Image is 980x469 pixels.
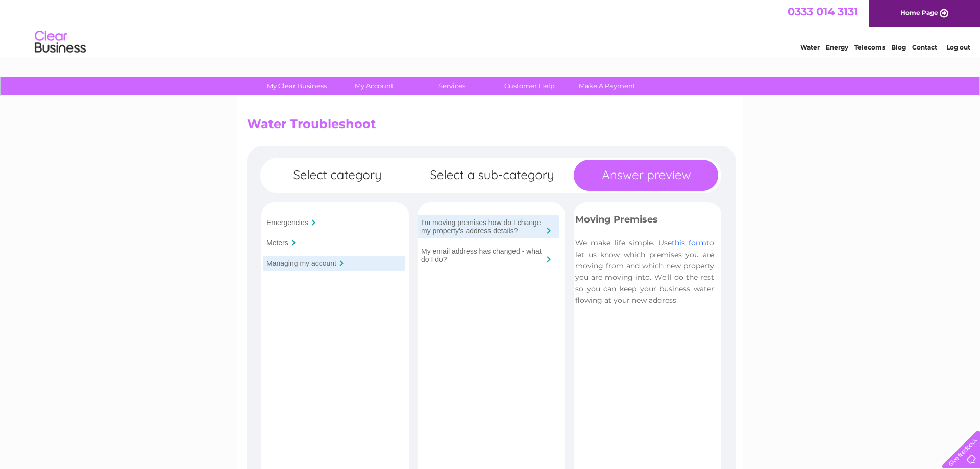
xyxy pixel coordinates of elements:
a: Telecoms [854,43,885,51]
a: 0333 014 3131 [788,5,858,18]
p: We make life simple. Use to let us know which premises you are moving from and which new property... [575,237,714,306]
a: this form [672,238,706,248]
h2: Water Troubleshoot [247,117,733,136]
input: My email address has changed - what do I do? [421,247,544,263]
a: My Clear Business [255,77,339,95]
input: I'm moving premises how do I change my property's address details? [421,218,544,235]
a: Log out [946,43,970,51]
input: Emergencies [266,218,308,227]
a: Make A Payment [565,77,649,95]
a: Blog [891,43,906,51]
a: Water [800,43,820,51]
div: Clear Business is a trading name of Verastar Limited (registered in [GEOGRAPHIC_DATA] No. 3667643... [250,6,732,50]
a: Contact [912,43,937,51]
input: Managing my account [266,259,336,267]
input: Meters [266,239,288,247]
a: Energy [826,43,848,51]
a: My Account [332,77,416,95]
h3: Moving Premises [575,212,714,230]
a: Services [410,77,494,95]
img: logo.png [34,27,86,58]
a: Customer Help [487,77,572,95]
